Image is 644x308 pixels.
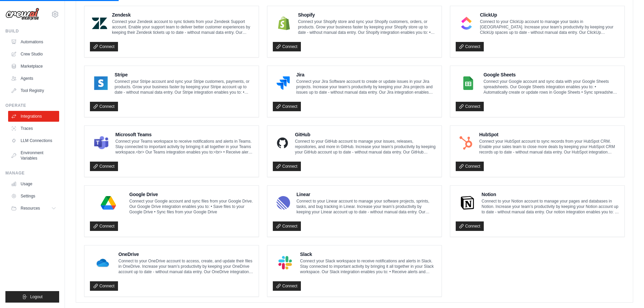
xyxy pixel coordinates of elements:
[273,281,301,291] a: Connect
[8,37,59,47] a: Automations
[480,11,619,18] h4: ClickUp
[118,258,253,275] p: Connect to your OneDrive account to access, create, and update their files in OneDrive. Increase ...
[90,162,118,171] a: Connect
[115,71,253,78] h4: Stripe
[8,179,59,189] a: Usage
[456,102,484,111] a: Connect
[300,258,436,275] p: Connect your Slack workspace to receive notifications and alerts in Slack. Stay connected to impo...
[8,191,59,202] a: Settings
[456,221,484,231] a: Connect
[483,71,619,78] h4: Google Sheets
[458,76,479,90] img: Google Sheets Logo
[456,42,484,51] a: Connect
[8,123,59,134] a: Traces
[8,61,59,72] a: Marketplace
[8,203,59,214] button: Resources
[92,256,114,269] img: OneDrive Logo
[273,102,301,111] a: Connect
[275,17,293,30] img: Shopify Logo
[90,221,118,231] a: Connect
[298,11,436,18] h4: Shopify
[458,17,475,30] img: ClickUp Logo
[300,251,436,258] h4: Slack
[295,131,436,138] h4: GitHub
[92,136,111,150] img: Microsoft Teams Logo
[5,8,39,21] img: Logo
[8,147,59,164] a: Environment Variables
[275,136,290,150] img: GitHub Logo
[30,294,43,300] span: Logout
[8,85,59,96] a: Tool Registry
[118,251,253,258] h4: OneDrive
[129,191,254,198] h4: Google Drive
[482,191,619,198] h4: Notion
[8,49,59,60] a: Crew Studio
[296,79,436,95] p: Connect your Jira Software account to create or update issues in your Jira projects. Increase you...
[273,162,301,171] a: Connect
[480,19,619,35] p: Connect to your ClickUp account to manage your tasks in [GEOGRAPHIC_DATA]. Increase your team’s p...
[129,198,254,215] p: Connect your Google account and sync files from your Google Drive. Our Google Drive integration e...
[275,256,295,269] img: Slack Logo
[483,79,619,95] p: Connect your Google account and sync data with your Google Sheets spreadsheets. Our Google Sheets...
[295,139,436,155] p: Connect to your GitHub account to manage your issues, releases, repositories, and more in GitHub....
[456,162,484,171] a: Connect
[5,28,59,34] div: Build
[296,71,436,78] h4: Jira
[296,191,436,198] h4: Linear
[92,196,125,210] img: Google Drive Logo
[5,291,59,303] button: Logout
[92,17,107,30] img: Zendesk Logo
[112,11,253,18] h4: Zendesk
[8,111,59,122] a: Integrations
[90,42,118,51] a: Connect
[273,221,301,231] a: Connect
[92,76,110,90] img: Stripe Logo
[8,73,59,84] a: Agents
[296,198,436,215] p: Connect to your Linear account to manage your software projects, sprints, tasks, and bug tracking...
[8,135,59,146] a: LLM Connections
[273,42,301,51] a: Connect
[298,19,436,35] p: Connect your Shopify store and sync your Shopify customers, orders, or products. Grow your busine...
[479,131,619,138] h4: HubSpot
[90,281,118,291] a: Connect
[458,196,477,210] img: Notion Logo
[115,131,253,138] h4: Microsoft Teams
[5,170,59,176] div: Manage
[275,76,291,90] img: Jira Logo
[115,139,253,155] p: Connect your Teams workspace to receive notifications and alerts in Teams. Stay connected to impo...
[112,19,253,35] p: Connect your Zendesk account to sync tickets from your Zendesk Support account. Enable your suppo...
[479,139,619,155] p: Connect your HubSpot account to sync records from your HubSpot CRM. Enable your sales team to clo...
[90,102,118,111] a: Connect
[115,79,253,95] p: Connect your Stripe account and sync your Stripe customers, payments, or products. Grow your busi...
[5,103,59,108] div: Operate
[458,136,474,150] img: HubSpot Logo
[21,206,40,211] span: Resources
[482,198,619,215] p: Connect to your Notion account to manage your pages and databases in Notion. Increase your team’s...
[275,196,292,210] img: Linear Logo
